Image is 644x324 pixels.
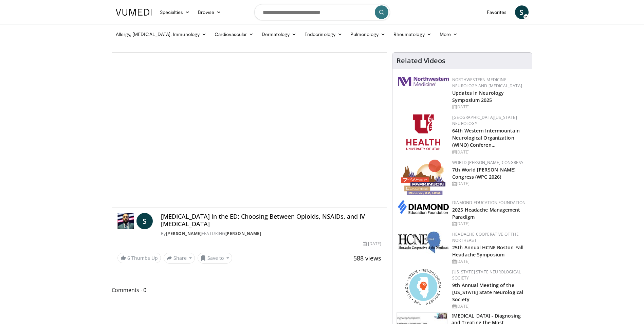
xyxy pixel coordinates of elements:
[194,5,225,19] a: Browse
[452,258,527,265] div: [DATE]
[117,253,161,263] a: 6 Thumbs Up
[161,213,381,228] h4: [MEDICAL_DATA] in the ED: Choosing Between Opioids, NSAIDs, and IV [MEDICAL_DATA]
[161,231,381,237] div: By FEATURING
[452,244,523,258] a: 25th Annual HCNE Boston Fall Headache Symposium
[164,253,195,264] button: Share
[452,303,527,309] div: [DATE]
[452,90,504,103] a: Updates in Neurology Symposium 2025
[398,231,449,254] img: 6c52f715-17a6-4da1-9b6c-8aaf0ffc109f.jpg.150x105_q85_autocrop_double_scale_upscale_version-0.2.jpg
[452,166,516,180] a: 7th World [PERSON_NAME] Congress (WPC 2026)
[452,114,517,126] a: [GEOGRAPHIC_DATA][US_STATE] Neurology
[406,114,440,150] img: f6362829-b0a3-407d-a044-59546adfd345.png.150x105_q85_autocrop_double_scale_upscale_version-0.2.png
[483,5,511,19] a: Favorites
[225,231,261,236] a: [PERSON_NAME]
[452,181,527,187] div: [DATE]
[117,213,134,229] img: Dr. Sergey Motov
[156,5,194,19] a: Specialties
[136,213,153,229] a: S
[112,53,387,208] video-js: Video Player
[405,269,441,305] img: 71a8b48c-8850-4916-bbdd-e2f3ccf11ef9.png.150x105_q85_autocrop_double_scale_upscale_version-0.2.png
[346,28,389,41] a: Pulmonology
[436,28,462,41] a: More
[401,160,445,195] img: 16fe1da8-a9a0-4f15-bd45-1dd1acf19c34.png.150x105_q85_autocrop_double_scale_upscale_version-0.2.png
[452,231,519,243] a: Headache Cooperative of the Northeast
[353,254,381,262] span: 588 views
[254,4,390,20] input: Search topics, interventions
[210,28,258,41] a: Cardiovascular
[166,231,202,236] a: [PERSON_NAME]
[515,5,529,19] a: S
[397,57,445,65] h4: Related Videos
[452,206,520,220] a: 2025 Headache Management Paradigm
[452,221,527,227] div: [DATE]
[398,200,449,214] img: d0406666-9e5f-4b94-941b-f1257ac5ccaf.png.150x105_q85_autocrop_double_scale_upscale_version-0.2.png
[363,241,381,247] div: [DATE]
[452,282,523,303] a: 9th Annual Meeting of the [US_STATE] State Neurological Society
[198,253,232,264] button: Save to
[452,269,521,281] a: [US_STATE] State Neurological Society
[452,149,527,155] div: [DATE]
[116,9,152,16] img: VuMedi Logo
[389,28,436,41] a: Rheumatology
[112,286,387,294] span: Comments 0
[127,255,130,261] span: 6
[398,77,449,86] img: 2a462fb6-9365-492a-ac79-3166a6f924d8.png.150x105_q85_autocrop_double_scale_upscale_version-0.2.jpg
[452,127,520,148] a: 64th Western Intermountain Neurological Organization (WINO) Conferen…
[452,77,522,89] a: Northwestern Medicine Neurology and [MEDICAL_DATA]
[258,28,300,41] a: Dermatology
[452,160,523,165] a: World [PERSON_NAME] Congress
[112,28,211,41] a: Allergy, [MEDICAL_DATA], Immunology
[452,200,526,205] a: Diamond Education Foundation
[452,104,527,110] div: [DATE]
[300,28,346,41] a: Endocrinology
